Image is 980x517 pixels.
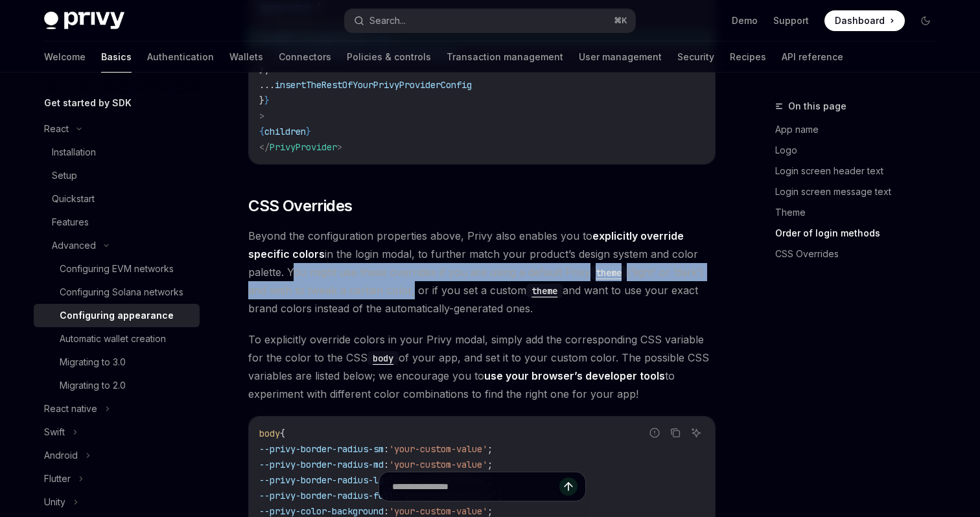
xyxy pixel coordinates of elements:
[487,443,493,455] span: ;
[775,161,946,181] a: Login screen header text
[259,443,384,455] span: --privy-border-radius-sm
[52,191,95,207] div: Quickstart
[259,95,264,106] span: }
[526,284,563,297] a: theme
[614,16,627,26] span: ⌘ K
[275,79,472,91] span: insertTheRestOfYourPrivyProviderConfig
[559,477,577,496] button: Send message
[229,41,263,73] a: Wallets
[677,41,714,73] a: Security
[337,141,342,153] span: >
[259,126,264,137] span: {
[34,304,200,327] a: Configuring appearance
[34,187,200,211] a: Quickstart
[44,424,65,440] div: Swift
[34,327,200,350] a: Automatic wallet creation
[44,494,65,510] div: Unity
[788,98,846,114] span: On this page
[487,459,493,470] span: ;
[60,284,183,300] div: Configuring Solana networks
[259,63,270,75] span: },
[646,424,663,441] button: Report incorrect code
[773,14,809,27] a: Support
[34,257,200,281] a: Configuring EVM networks
[44,41,86,73] a: Welcome
[264,126,306,137] span: children
[34,141,200,164] a: Installation
[34,350,200,374] a: Migrating to 3.0
[824,10,905,31] a: Dashboard
[264,95,270,106] span: }
[248,196,352,216] span: CSS Overrides
[775,244,946,264] a: CSS Overrides
[345,9,635,32] button: Search...⌘K
[389,443,487,455] span: 'your-custom-value'
[44,471,71,487] div: Flutter
[34,164,200,187] a: Setup
[590,266,627,280] code: theme
[147,41,214,73] a: Authentication
[667,424,684,441] button: Copy the contents from the code block
[270,141,337,153] span: PrivyProvider
[590,266,627,279] a: theme
[34,211,200,234] a: Features
[259,110,264,122] span: >
[835,14,885,27] span: Dashboard
[389,459,487,470] span: 'your-custom-value'
[384,459,389,470] span: :
[775,181,946,202] a: Login screen message text
[248,227,716,317] span: Beyond the configuration properties above, Privy also enables you to in the login modal, to furth...
[248,229,684,260] strong: explicitly override specific colors
[280,428,285,439] span: {
[526,284,563,298] code: theme
[60,354,126,370] div: Migrating to 3.0
[44,121,69,137] div: React
[782,41,843,73] a: API reference
[279,41,331,73] a: Connectors
[44,448,78,463] div: Android
[44,12,124,30] img: dark logo
[259,141,270,153] span: </
[44,95,132,111] h5: Get started by SDK
[306,126,311,137] span: }
[52,168,77,183] div: Setup
[730,41,766,73] a: Recipes
[367,351,399,364] a: body
[248,330,716,403] span: To explicitly override colors in your Privy modal, simply add the corresponding CSS variable for ...
[52,144,96,160] div: Installation
[259,428,280,439] span: body
[775,223,946,244] a: Order of login methods
[259,79,275,91] span: ...
[775,119,946,140] a: App name
[44,401,97,417] div: React native
[915,10,936,31] button: Toggle dark mode
[688,424,705,441] button: Ask AI
[60,378,126,393] div: Migrating to 2.0
[101,41,132,73] a: Basics
[367,351,399,365] code: body
[34,281,200,304] a: Configuring Solana networks
[60,331,166,347] div: Automatic wallet creation
[775,202,946,223] a: Theme
[34,374,200,397] a: Migrating to 2.0
[579,41,662,73] a: User management
[732,14,758,27] a: Demo
[347,41,431,73] a: Policies & controls
[369,13,406,29] div: Search...
[484,369,665,383] a: use your browser’s developer tools
[775,140,946,161] a: Logo
[60,308,174,323] div: Configuring appearance
[52,214,89,230] div: Features
[259,459,384,470] span: --privy-border-radius-md
[447,41,563,73] a: Transaction management
[52,238,96,253] div: Advanced
[384,443,389,455] span: :
[60,261,174,277] div: Configuring EVM networks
